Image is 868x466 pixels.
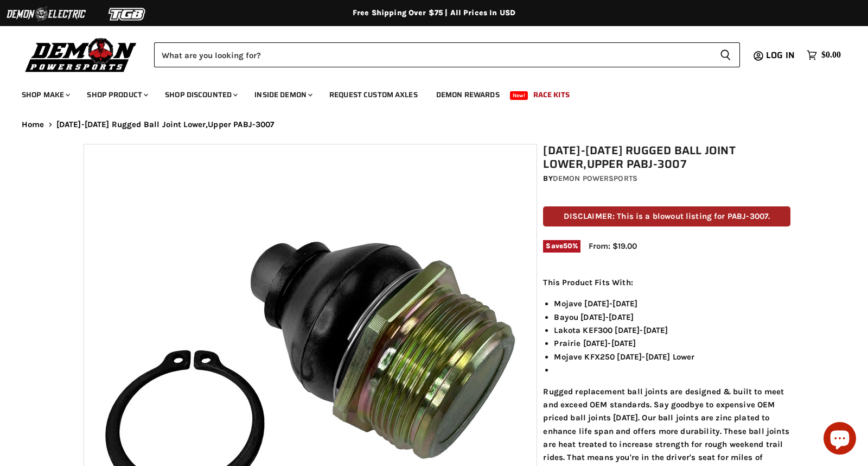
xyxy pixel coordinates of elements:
button: Search [711,42,740,67]
li: Mojave KFX250 [DATE]-[DATE] Lower [554,350,790,363]
a: Shop Make [14,84,76,106]
a: Request Custom Axles [321,84,426,106]
li: Lakota KEF300 [DATE]-[DATE] [554,324,790,337]
img: TGB Logo 2 [87,4,168,24]
a: Race Kits [525,84,578,106]
ul: Main menu [14,79,838,106]
span: Log in [766,48,795,62]
span: New! [510,91,528,100]
form: Product [154,42,740,67]
a: Shop Product [79,84,155,106]
a: Demon Rewards [428,84,508,106]
li: Mojave [DATE]-[DATE] [554,297,790,310]
a: Demon Powersports [553,174,637,183]
li: Bayou [DATE]-[DATE] [554,311,790,324]
input: Search [154,42,711,67]
img: Demon Electric Logo 2 [5,4,87,24]
inbox-online-store-chat: Shopify online store chat [820,422,859,457]
img: Demon Powersports [22,35,141,74]
a: Log in [761,51,801,60]
span: [DATE]-[DATE] Rugged Ball Joint Lower,Upper PABJ-3007 [56,120,275,129]
a: Shop Discounted [157,84,244,106]
p: DISCLAIMER: This is a blowout listing for PABJ-3007. [543,206,790,226]
li: Prairie [DATE]-[DATE] [554,337,790,350]
span: $0.00 [821,50,841,60]
span: From: $19.00 [589,241,637,251]
a: $0.00 [801,47,846,63]
span: Save % [543,240,580,252]
div: by [543,173,790,185]
a: Inside Demon [246,84,319,106]
a: Home [22,120,44,129]
span: 50 [563,242,572,250]
h1: [DATE]-[DATE] Rugged Ball Joint Lower,Upper PABJ-3007 [543,144,790,171]
p: This Product Fits With: [543,276,790,289]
